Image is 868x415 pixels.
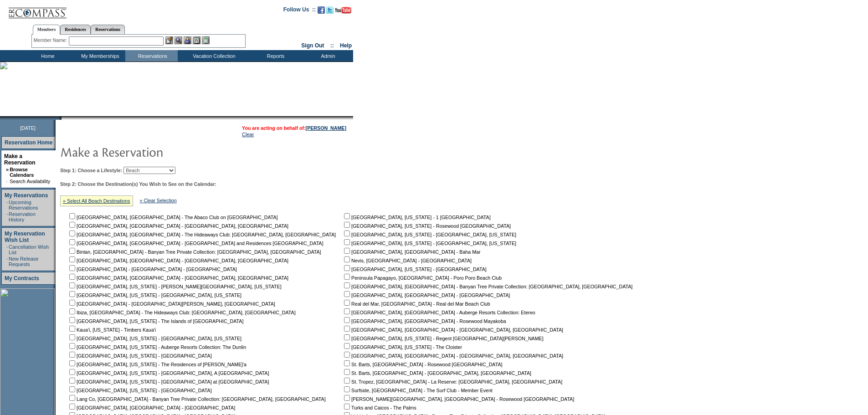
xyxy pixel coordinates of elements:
[60,143,242,161] img: pgTtlMakeReservation.gif
[67,370,269,376] nobr: [GEOGRAPHIC_DATA], [US_STATE] - [GEOGRAPHIC_DATA], A [GEOGRAPHIC_DATA]
[326,9,334,15] a: Follow us on Twitter
[175,36,182,44] img: View
[318,9,325,15] a: Become our fan on Facebook
[67,318,243,324] nobr: [GEOGRAPHIC_DATA], [US_STATE] - The Islands of [GEOGRAPHIC_DATA]
[326,6,334,14] img: Follow us on Twitter
[60,25,91,34] a: Residences
[6,244,8,255] td: ·
[342,266,487,272] nobr: [GEOGRAPHIC_DATA], [US_STATE] - [GEOGRAPHIC_DATA]
[67,336,241,341] nobr: [GEOGRAPHIC_DATA], [US_STATE] - [GEOGRAPHIC_DATA], [US_STATE]
[67,379,269,384] nobr: [GEOGRAPHIC_DATA], [US_STATE] - [GEOGRAPHIC_DATA] at [GEOGRAPHIC_DATA]
[242,132,254,137] a: Clear
[330,42,334,49] span: ::
[342,258,472,263] nobr: Nevis, [GEOGRAPHIC_DATA] - [GEOGRAPHIC_DATA]
[342,223,511,229] nobr: [GEOGRAPHIC_DATA], [US_STATE] - Rosewood [GEOGRAPHIC_DATA]
[5,192,48,199] a: My Reservations
[184,36,191,44] img: Impersonate
[202,36,210,44] img: b_calculator.gif
[5,231,45,243] a: My Reservation Wish List
[342,379,562,384] nobr: St. Tropez, [GEOGRAPHIC_DATA] - La Reserve: [GEOGRAPHIC_DATA], [GEOGRAPHIC_DATA]
[342,318,506,324] nobr: [GEOGRAPHIC_DATA], [GEOGRAPHIC_DATA] - Rosewood Mayakoba
[318,6,325,14] img: Become our fan on Facebook
[193,36,200,44] img: Reservations
[67,223,288,229] nobr: [GEOGRAPHIC_DATA], [GEOGRAPHIC_DATA] - [GEOGRAPHIC_DATA], [GEOGRAPHIC_DATA]
[67,310,296,315] nobr: Ibiza, [GEOGRAPHIC_DATA] - The Hideaways Club: [GEOGRAPHIC_DATA], [GEOGRAPHIC_DATA]
[140,198,177,203] a: » Clear Selection
[58,116,62,120] img: promoShadowLeftCorner.gif
[342,405,416,410] nobr: Turks and Caicos - The Palms
[60,181,216,187] b: Step 2: Choose the Destination(s) You Wish to See on the Calendar:
[342,370,531,376] nobr: St. Barts, [GEOGRAPHIC_DATA] - [GEOGRAPHIC_DATA], [GEOGRAPHIC_DATA]
[6,179,9,184] td: ·
[33,25,61,35] a: Members
[9,211,36,222] a: Reservation History
[342,249,480,255] nobr: [GEOGRAPHIC_DATA], [GEOGRAPHIC_DATA] - Baha Mar
[342,388,493,393] nobr: Surfside, [GEOGRAPHIC_DATA] - The Surf Club - Member Event
[342,241,516,246] nobr: [GEOGRAPHIC_DATA], [US_STATE] - [GEOGRAPHIC_DATA], [US_STATE]
[342,353,563,359] nobr: [GEOGRAPHIC_DATA], [GEOGRAPHIC_DATA] - [GEOGRAPHIC_DATA], [GEOGRAPHIC_DATA]
[340,42,352,49] a: Help
[283,5,316,16] td: Follow Us ::
[4,153,36,166] a: Make a Reservation
[301,42,324,49] a: Sign Out
[67,405,235,410] nobr: [GEOGRAPHIC_DATA], [GEOGRAPHIC_DATA] - [GEOGRAPHIC_DATA]
[67,344,246,350] nobr: [GEOGRAPHIC_DATA], [US_STATE] - Auberge Resorts Collection: The Dunlin
[342,327,563,333] nobr: [GEOGRAPHIC_DATA], [GEOGRAPHIC_DATA] - [GEOGRAPHIC_DATA], [GEOGRAPHIC_DATA]
[67,353,212,359] nobr: [GEOGRAPHIC_DATA], [US_STATE] - [GEOGRAPHIC_DATA]
[335,9,351,15] a: Subscribe to our YouTube Channel
[342,284,632,289] nobr: [GEOGRAPHIC_DATA], [GEOGRAPHIC_DATA] - Banyan Tree Private Collection: [GEOGRAPHIC_DATA], [GEOGRA...
[342,396,574,402] nobr: [PERSON_NAME][GEOGRAPHIC_DATA], [GEOGRAPHIC_DATA] - Rosewood [GEOGRAPHIC_DATA]
[9,244,49,255] a: Cancellation Wish List
[6,167,9,172] b: »
[342,362,502,367] nobr: St. Barts, [GEOGRAPHIC_DATA] - Rosewood [GEOGRAPHIC_DATA]
[6,211,8,222] td: ·
[67,249,321,255] nobr: Bintan, [GEOGRAPHIC_DATA] - Banyan Tree Private Collection: [GEOGRAPHIC_DATA], [GEOGRAPHIC_DATA]
[21,50,73,61] td: Home
[67,301,275,307] nobr: [GEOGRAPHIC_DATA] - [GEOGRAPHIC_DATA][PERSON_NAME], [GEOGRAPHIC_DATA]
[67,232,336,237] nobr: [GEOGRAPHIC_DATA], [GEOGRAPHIC_DATA] - The Hideaways Club: [GEOGRAPHIC_DATA], [GEOGRAPHIC_DATA]
[165,36,173,44] img: b_edit.gif
[10,167,34,178] a: Browse Calendars
[342,275,502,281] nobr: Peninsula Papagayo, [GEOGRAPHIC_DATA] - Poro Poro Beach Club
[342,292,510,298] nobr: [GEOGRAPHIC_DATA], [GEOGRAPHIC_DATA] - [GEOGRAPHIC_DATA]
[20,125,36,131] span: [DATE]
[63,198,130,204] a: » Select All Beach Destinations
[73,50,125,61] td: My Memberships
[67,362,247,367] nobr: [GEOGRAPHIC_DATA], [US_STATE] - The Residences of [PERSON_NAME]'a
[67,396,326,402] nobr: Lang Co, [GEOGRAPHIC_DATA] - Banyan Tree Private Collection: [GEOGRAPHIC_DATA], [GEOGRAPHIC_DATA]
[9,256,38,267] a: New Release Requests
[9,200,38,210] a: Upcoming Reservations
[342,215,491,220] nobr: [GEOGRAPHIC_DATA], [US_STATE] - 1 [GEOGRAPHIC_DATA]
[67,327,156,333] nobr: Kaua'i, [US_STATE] - Timbers Kaua'i
[342,301,490,307] nobr: Real del Mar, [GEOGRAPHIC_DATA] - Real del Mar Beach Club
[67,258,288,263] nobr: [GEOGRAPHIC_DATA], [GEOGRAPHIC_DATA] - [GEOGRAPHIC_DATA], [GEOGRAPHIC_DATA]
[335,7,351,14] img: Subscribe to our YouTube Channel
[248,50,301,61] td: Reports
[6,200,8,210] td: ·
[5,275,39,282] a: My Contracts
[62,116,62,120] img: blank.gif
[306,125,346,131] a: [PERSON_NAME]
[10,179,50,184] a: Search Availability
[91,25,125,34] a: Reservations
[67,215,278,220] nobr: [GEOGRAPHIC_DATA], [GEOGRAPHIC_DATA] - The Abaco Club on [GEOGRAPHIC_DATA]
[342,336,544,341] nobr: [GEOGRAPHIC_DATA], [US_STATE] - Regent [GEOGRAPHIC_DATA][PERSON_NAME]
[242,125,346,131] span: You are acting on behalf of:
[67,266,237,272] nobr: [GEOGRAPHIC_DATA] - [GEOGRAPHIC_DATA] - [GEOGRAPHIC_DATA]
[67,241,323,246] nobr: [GEOGRAPHIC_DATA], [GEOGRAPHIC_DATA] - [GEOGRAPHIC_DATA] and Residences [GEOGRAPHIC_DATA]
[67,284,282,289] nobr: [GEOGRAPHIC_DATA], [US_STATE] - [PERSON_NAME][GEOGRAPHIC_DATA], [US_STATE]
[178,50,248,61] td: Vacation Collection
[60,168,122,173] b: Step 1: Choose a Lifestyle:
[34,36,69,44] div: Member Name:
[6,256,8,267] td: ·
[342,344,462,350] nobr: [GEOGRAPHIC_DATA], [US_STATE] - The Cloister
[342,232,516,237] nobr: [GEOGRAPHIC_DATA], [US_STATE] - [GEOGRAPHIC_DATA], [US_STATE]
[301,50,353,61] td: Admin
[67,388,212,393] nobr: [GEOGRAPHIC_DATA], [US_STATE] - [GEOGRAPHIC_DATA]
[67,292,241,298] nobr: [GEOGRAPHIC_DATA], [US_STATE] - [GEOGRAPHIC_DATA], [US_STATE]
[5,139,52,146] a: Reservation Home
[67,275,288,281] nobr: [GEOGRAPHIC_DATA], [GEOGRAPHIC_DATA] - [GEOGRAPHIC_DATA], [GEOGRAPHIC_DATA]
[125,50,178,61] td: Reservations
[342,310,535,315] nobr: [GEOGRAPHIC_DATA], [GEOGRAPHIC_DATA] - Auberge Resorts Collection: Etereo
